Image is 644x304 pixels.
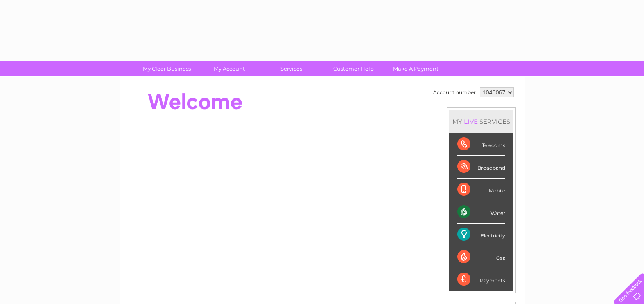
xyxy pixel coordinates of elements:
[431,85,478,99] td: Account number
[457,201,505,224] div: Water
[133,61,201,76] a: My Clear Business
[457,179,505,201] div: Mobile
[320,61,387,76] a: Customer Help
[457,246,505,268] div: Gas
[258,61,325,76] a: Services
[462,118,479,125] div: LIVE
[457,224,505,246] div: Electricity
[449,110,513,133] div: MY SERVICES
[457,133,505,156] div: Telecoms
[195,61,263,76] a: My Account
[457,156,505,178] div: Broadband
[457,268,505,291] div: Payments
[382,61,450,76] a: Make A Payment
